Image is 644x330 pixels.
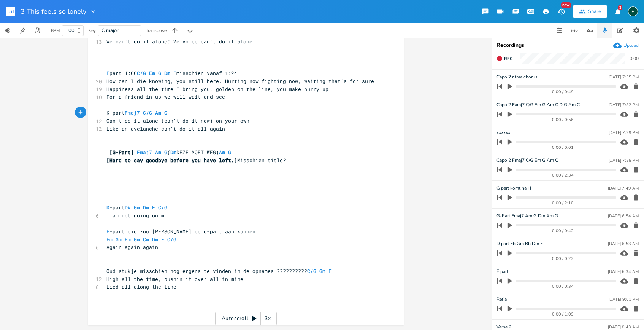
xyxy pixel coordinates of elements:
[173,70,176,77] span: F
[146,28,167,33] div: Transpose
[307,268,316,274] span: C/G
[164,70,170,77] span: Dm
[613,41,639,49] button: Upload
[215,312,277,325] div: Autoscroll
[125,204,131,211] span: D#
[628,6,638,16] div: Piepo
[106,70,109,77] span: F
[510,229,616,233] div: 0:00 / 0:42
[106,204,167,211] span: -part
[510,118,616,122] div: 0:00 / 0:56
[170,149,176,156] span: Dm
[106,109,167,116] span: K part
[628,3,638,20] button: P
[510,201,616,205] div: 0:00 / 2:10
[106,70,237,77] span: part 1:00 misschien vanaf 1:24
[608,269,639,274] div: [DATE] 6:34 AM
[608,325,639,329] div: [DATE] 8:43 AM
[137,70,146,77] span: C/G
[125,236,131,243] span: Em
[510,284,616,289] div: 0:00 / 0:34
[137,149,152,156] span: Fmaj7
[106,86,328,92] span: Happiness all the time I bring you, golden on the line, you make hurry up
[510,145,616,150] div: 0:00 / 0:01
[155,149,161,156] span: Am
[608,75,639,79] div: [DATE] 7:35 PM
[149,70,155,77] span: Em
[261,312,274,325] div: 3x
[561,2,571,8] div: New
[319,268,325,274] span: Gm
[143,109,152,116] span: C/G
[106,244,158,250] span: Again again again
[155,109,161,116] span: Am
[608,297,639,301] div: [DATE] 9:01 PM
[623,42,639,48] div: Upload
[608,186,639,190] div: [DATE] 7:49 AM
[510,90,616,94] div: 0:00 / 0:49
[109,149,134,156] span: [G-Part]
[106,236,113,243] span: Em
[88,28,96,33] div: Key
[573,5,607,18] button: Share
[106,204,109,211] span: D
[510,312,616,316] div: 0:00 / 1:09
[106,38,252,45] span: We can't do it alone: 2e voice can't do it alone
[158,204,167,211] span: C/G
[134,204,140,211] span: Gm
[608,131,639,135] div: [DATE] 7:29 PM
[106,117,249,124] span: Can't do it alone (can't do it now) on your own
[161,236,164,243] span: F
[496,296,507,303] span: Ref a
[618,5,622,10] div: 2
[510,173,616,177] div: 0:00 / 2:34
[496,185,531,192] span: G part komt na H
[608,158,639,163] div: [DATE] 7:28 PM
[21,8,86,15] span: 3 This feels so lonely
[588,8,601,15] div: Share
[608,103,639,107] div: [DATE] 7:32 PM
[610,5,625,18] button: 2
[496,43,639,48] div: Recordings
[496,157,558,164] span: Capo 2 Fmaj7 C/G Em G Am C
[496,101,580,108] span: Capo 2 Famj7 C/G Em G Am C D G Am C
[496,240,543,247] span: D part Eb Gm Bb Dm F
[328,268,332,274] span: F
[125,109,140,116] span: Fmaj7
[106,228,255,235] span: -part die zou [PERSON_NAME] de d-part aan kunnen
[152,204,155,211] span: F
[496,268,508,275] span: F part
[106,268,335,274] span: Oud stukje misschien nog ergens te vinden in de opnames ??????????
[106,125,225,132] span: Like an avelanche can't do it all again
[496,73,538,81] span: Capo 2 ritme chorus
[496,212,558,220] span: G-Part Fmaj7 Am G Dm Am G
[51,29,60,33] div: BPM
[143,204,149,211] span: Dm
[106,78,374,84] span: How can I die knowing, you still here. Hurting now fighting now, waiting that's for sure
[106,93,225,100] span: For a friend in up we will wait and see
[504,56,512,62] span: Rec
[116,236,122,243] span: Gm
[164,149,167,156] span: G
[608,242,639,246] div: [DATE] 6:53 AM
[167,236,176,243] span: C/G
[164,109,167,116] span: G
[228,149,231,156] span: G
[493,53,516,65] button: Rec
[106,157,237,164] span: [Hard to say goodbye before you have left.]
[106,283,176,290] span: Lied all along the line
[152,236,158,243] span: Dm
[106,228,109,235] span: E
[106,149,231,156] span: ( DEZE MOET WEG)
[106,276,243,282] span: High all the time, pushin it over all in mine
[554,5,569,18] button: New
[496,129,510,136] span: xxxxxx
[608,214,639,218] div: [DATE] 6:54 AM
[106,157,286,164] span: Misschien title?
[158,70,161,77] span: G
[102,27,119,34] span: C major
[134,236,140,243] span: Gm
[510,257,616,261] div: 0:00 / 0:22
[630,56,639,61] div: 0:00
[106,212,164,219] span: I am not going on m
